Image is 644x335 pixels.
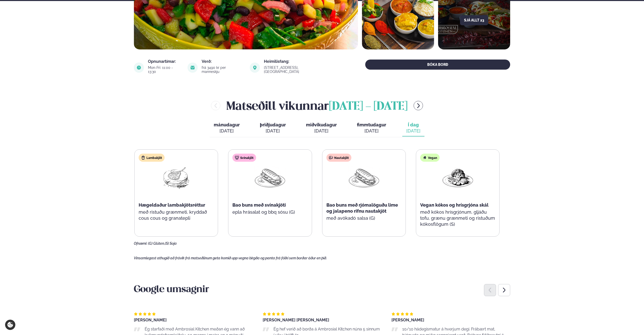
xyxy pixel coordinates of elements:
[235,156,239,160] img: pork.svg
[326,215,402,221] p: með avókadó salsa (G)
[260,122,286,127] span: þriðjudagur
[148,241,165,245] span: (G) Glúten,
[353,120,390,136] button: fimmtudagur [DATE]
[264,60,334,64] div: Heimilisfang:
[188,63,198,73] img: image alt
[420,154,440,162] div: Vegan
[460,15,488,25] button: Sjá allt 23
[214,128,240,134] div: [DATE]
[210,120,244,136] button: mánudagur [DATE]
[260,128,286,134] div: [DATE]
[148,60,181,64] div: Opnunartímar:
[306,122,337,127] span: miðvikudagur
[402,120,424,136] button: Í dag [DATE]
[139,202,205,208] span: Hægeldaður lambakjötsréttur
[232,209,308,215] p: epla hrásalat og bbq sósu (G)
[423,156,427,160] img: Vegan.svg
[264,69,334,75] a: link
[141,156,145,160] img: Lamb.svg
[202,60,244,64] div: Verð:
[442,166,474,189] img: Vegan.png
[214,122,240,127] span: mánudagur
[250,63,260,73] img: image alt
[326,202,398,214] span: Bao buns með rjómalöguðu lime og jalapeno rifnu nautakjöt
[134,256,327,260] span: Vinsamlegast athugið að frávik frá matseðlinum geta komið upp vegna birgða og panta frá fólki sem...
[202,66,244,74] div: frá 3490 kr per manneskju
[256,120,290,136] button: þriðjudagur [DATE]
[264,66,334,74] div: [STREET_ADDRESS], [GEOGRAPHIC_DATA]
[306,128,337,134] div: [DATE]
[420,209,495,227] p: með kókos hrísgrjónum, gljáðu tofu, grænu grænmeti og ristuðum kókosflögum (S)
[5,320,15,330] a: Cookie settings
[211,101,220,110] button: menu-btn-left
[160,166,192,189] img: Lamb-Meat.png
[148,66,181,74] div: Mon-Fri: 11:00 - 13:30
[329,101,408,112] span: [DATE] - [DATE]
[414,101,423,110] button: menu-btn-right
[302,120,341,136] button: miðvikudagur [DATE]
[134,63,144,73] img: image alt
[134,318,253,322] div: [PERSON_NAME]
[232,154,256,162] div: Svínakjöt
[365,60,510,70] button: BÓKA BORÐ
[357,122,386,127] span: fimmtudagur
[134,284,510,296] h3: Google umsagnir
[139,209,214,221] p: með ristuðu grænmeti, kryddað cous cous og granatepli
[484,284,496,296] div: Previous slide
[391,318,510,322] div: [PERSON_NAME]
[134,241,147,245] span: Ofnæmi:
[406,128,420,134] div: [DATE]
[498,284,510,296] div: Next slide
[232,202,286,208] span: Bao buns með svínakjöti
[348,166,380,189] img: Panini.png
[226,97,408,114] h2: Matseðill vikunnar
[357,128,386,134] div: [DATE]
[263,318,381,322] div: [PERSON_NAME] [PERSON_NAME]
[326,154,351,162] div: Nautakjöt
[329,156,333,160] img: beef.svg
[139,154,165,162] div: Lambakjöt
[165,241,177,245] span: (S) Soja
[406,122,420,128] span: Í dag
[420,202,488,208] span: Vegan kókos og hrísgrjóna skál
[254,166,286,189] img: Panini.png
